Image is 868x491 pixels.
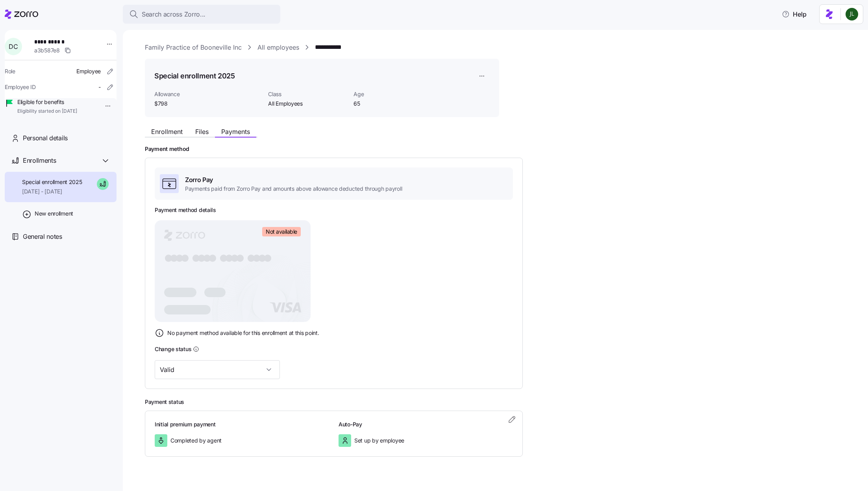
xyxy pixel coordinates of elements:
[846,8,858,20] img: d9b9d5af0451fe2f8c405234d2cf2198
[230,253,239,264] tspan: ●
[353,90,433,98] span: Age
[181,253,190,264] tspan: ●
[9,43,18,50] span: D C
[236,253,245,264] tspan: ●
[175,253,184,264] tspan: ●
[5,67,15,75] span: Role
[197,253,206,264] tspan: ●
[154,90,262,98] span: Allowance
[145,43,242,52] a: Family Practice of Booneville Inc
[258,253,267,264] tspan: ●
[23,156,56,166] span: Enrollments
[98,83,101,91] span: -
[252,253,261,264] tspan: ●
[203,253,212,264] tspan: ●
[145,398,857,406] h2: Payment status
[35,210,73,218] span: New enrollment
[170,253,179,264] tspan: ●
[5,83,36,91] span: Employee ID
[154,71,235,81] h1: Special enrollment 2025
[219,253,228,264] tspan: ●
[339,420,513,428] h3: Auto-Pay
[353,100,433,108] span: 65
[775,6,813,22] button: Help
[154,100,262,108] span: $798
[185,185,402,193] span: Payments paid from Zorro Pay and amounts above allowance deducted through payroll
[221,128,250,135] span: Payments
[155,345,191,353] h3: Change status
[167,329,319,337] span: No payment method available for this enrollment at this point.
[263,253,272,264] tspan: ●
[185,175,402,185] span: Zorro Pay
[23,133,68,143] span: Personal details
[123,5,280,24] button: Search across Zorro...
[145,145,857,153] h2: Payment method
[170,437,222,445] span: Completed by agent
[23,232,62,242] span: General notes
[257,43,299,52] a: All employees
[192,253,201,264] tspan: ●
[76,67,101,75] span: Employee
[151,128,183,135] span: Enrollment
[34,46,60,54] span: a3b587e8
[17,98,77,106] span: Eligible for benefits
[22,178,82,186] span: Special enrollment 2025
[268,100,347,108] span: All Employees
[155,420,329,428] h3: Initial premium payment
[208,253,217,264] tspan: ●
[155,206,216,214] h3: Payment method details
[225,253,234,264] tspan: ●
[354,437,404,445] span: Set up by employee
[142,9,205,19] span: Search across Zorro...
[266,228,297,235] span: Not available
[247,253,256,264] tspan: ●
[17,108,77,115] span: Eligibility started on [DATE]
[782,9,807,19] span: Help
[195,128,209,135] span: Files
[164,253,173,264] tspan: ●
[268,90,347,98] span: Class
[22,188,82,195] span: [DATE] - [DATE]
